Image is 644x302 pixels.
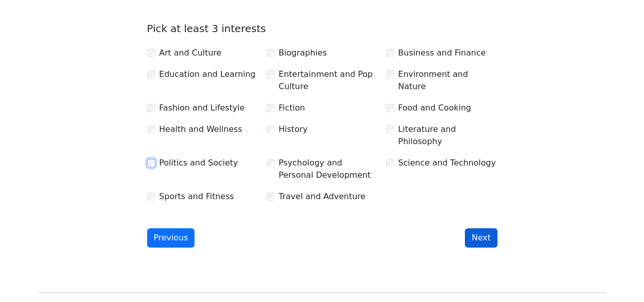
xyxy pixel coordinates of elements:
[278,157,378,181] label: Psychology and Personal Development
[278,102,305,114] label: Fiction
[159,102,245,114] label: Fashion and Lifestyle
[465,228,497,248] button: Next
[278,47,327,59] label: Biographies
[147,22,266,35] label: Pick at least 3 interests
[278,123,307,135] label: History
[159,157,238,169] label: Politics and Society
[159,123,242,135] label: Health and Wellness
[147,228,195,248] button: Previous
[398,157,496,169] label: Science and Technology
[159,190,234,203] label: Sports and Fitness
[398,123,497,148] label: Literature and Philosophy
[398,102,471,114] label: Food and Cooking
[159,47,221,59] label: Art and Culture
[278,68,378,93] label: Entertainment and Pop Culture
[398,47,486,59] label: Business and Finance
[398,68,497,93] label: Environment and Nature
[278,190,366,203] label: Travel and Adventure
[159,68,256,80] label: Education and Learning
